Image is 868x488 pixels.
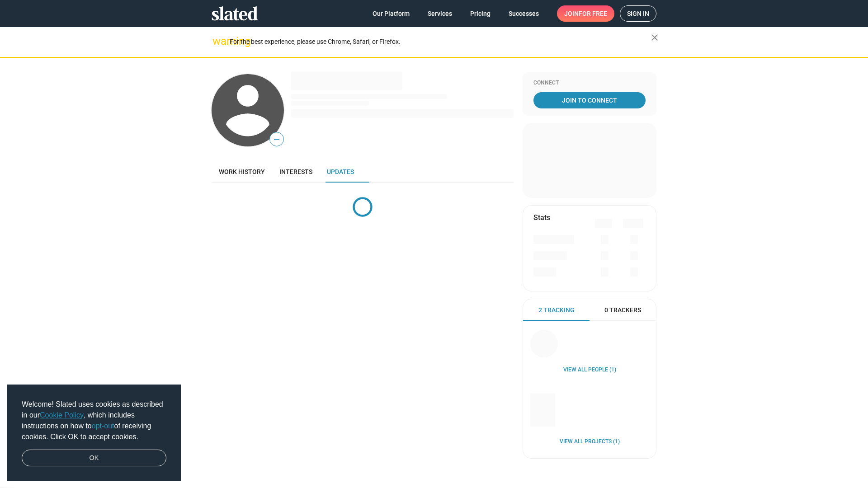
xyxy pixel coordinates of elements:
[40,411,84,419] a: Cookie Policy
[620,5,656,22] a: Sign in
[279,168,312,175] span: Interests
[501,5,546,22] a: Successes
[579,5,607,22] span: for free
[230,36,651,48] div: For the best experience, please use Chrome, Safari, or Firefox.
[212,36,223,47] mat-icon: warning
[627,6,649,21] span: Sign in
[428,5,452,22] span: Services
[7,385,181,481] div: cookieconsent
[533,80,646,87] div: Connect
[470,5,491,22] span: Pricing
[92,422,114,430] a: opt-out
[420,5,459,22] a: Services
[509,5,539,22] span: Successes
[22,450,166,467] a: dismiss cookie message
[463,5,498,22] a: Pricing
[557,5,614,22] a: Joinfor free
[563,366,616,374] a: View all People (1)
[327,168,354,175] span: Updates
[365,5,417,22] a: Our Platform
[270,134,283,145] span: —
[22,399,166,442] span: Welcome! Slated uses cookies as described in our , which includes instructions on how to of recei...
[604,306,641,314] span: 0 Trackers
[373,5,410,22] span: Our Platform
[538,306,575,314] span: 2 Tracking
[560,438,620,446] a: View all Projects (1)
[320,161,361,183] a: Updates
[533,213,550,222] mat-card-title: Stats
[535,92,644,108] span: Join To Connect
[219,168,265,175] span: Work history
[272,161,320,183] a: Interests
[533,92,646,108] a: Join To Connect
[564,5,607,22] span: Join
[212,161,272,183] a: Work history
[649,32,660,43] mat-icon: close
